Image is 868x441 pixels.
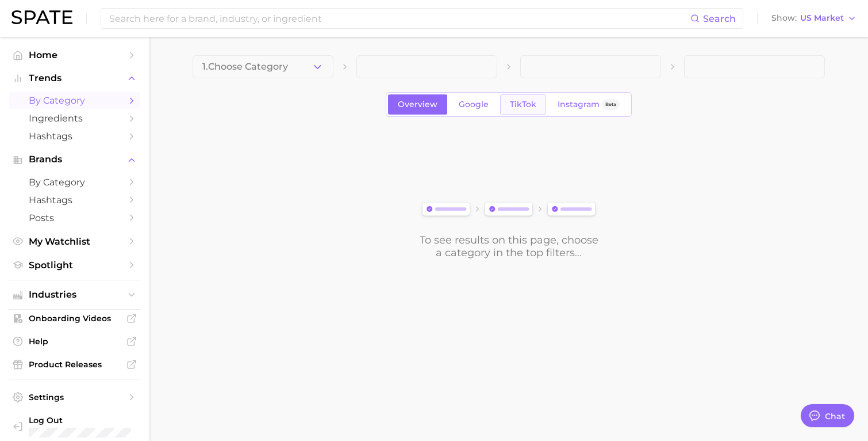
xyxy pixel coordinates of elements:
[9,310,140,327] a: Onboarding Videos
[29,95,121,106] span: by Category
[9,286,140,303] button: Industries
[29,73,121,83] span: Trends
[29,154,121,165] span: Brands
[9,70,140,87] button: Trends
[605,100,616,109] span: Beta
[800,15,844,21] span: US Market
[9,191,140,209] a: Hashtags
[398,100,437,109] span: Overview
[29,131,121,142] span: Hashtags
[202,62,288,72] span: 1. Choose Category
[9,46,140,64] a: Home
[29,50,121,60] span: Home
[9,233,140,250] a: My Watchlist
[500,94,546,115] a: TikTok
[9,92,140,109] a: by Category
[9,389,140,406] a: Settings
[769,11,859,26] button: ShowUS Market
[558,100,600,109] span: Instagram
[29,212,121,223] span: Posts
[29,336,121,347] span: Help
[29,313,121,324] span: Onboarding Videos
[418,200,599,220] img: svg%3e
[29,195,121,206] span: Hashtags
[9,127,140,145] a: Hashtags
[418,234,599,259] div: To see results on this page, choose a category in the top filters...
[9,173,140,191] a: by Category
[459,100,489,109] span: Google
[29,260,121,271] span: Spotlight
[9,109,140,127] a: Ingredients
[771,15,797,21] span: Show
[29,177,121,188] span: by Category
[9,356,140,373] a: Product Releases
[108,9,690,28] input: Search here for a brand, industry, or ingredient
[388,94,447,115] a: Overview
[548,94,629,115] a: InstagramBeta
[193,55,333,78] button: 1.Choose Category
[449,94,498,115] a: Google
[510,100,536,109] span: TikTok
[29,415,131,425] span: Log Out
[29,113,121,124] span: Ingredients
[703,13,736,24] span: Search
[9,209,140,227] a: Posts
[9,333,140,350] a: Help
[29,290,121,300] span: Industries
[11,10,72,24] img: SPATE
[29,236,121,247] span: My Watchlist
[29,359,121,370] span: Product Releases
[9,151,140,168] button: Brands
[29,392,121,402] span: Settings
[9,412,140,441] a: Log out. Currently logged in with e-mail cfrancis@elfbeauty.com.
[9,256,140,274] a: Spotlight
